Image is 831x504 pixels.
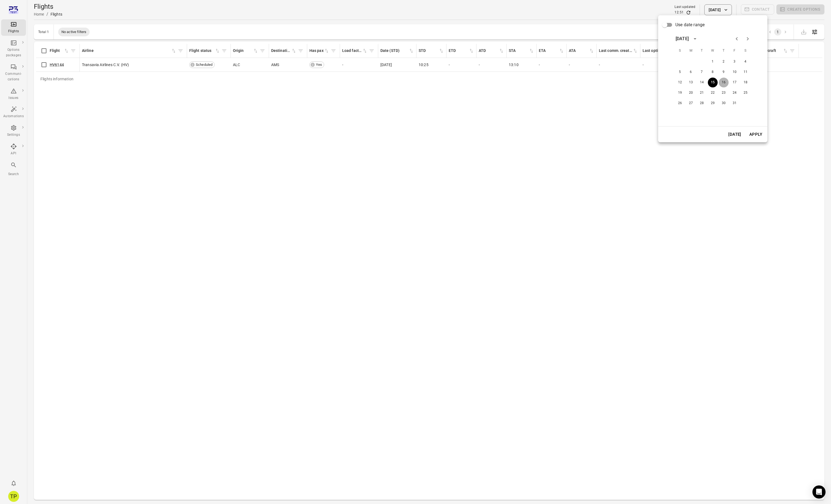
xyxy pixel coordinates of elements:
[746,129,765,140] button: Apply
[708,98,718,108] button: 29
[730,78,740,87] button: 17
[697,88,707,98] button: 21
[697,98,707,108] button: 28
[708,67,718,77] button: 8
[708,88,718,98] button: 22
[719,88,729,98] button: 23
[676,36,689,42] div: [DATE]
[730,98,740,108] button: 31
[686,78,696,87] button: 13
[697,45,707,56] span: Tuesday
[675,45,685,56] span: Sunday
[675,98,685,108] button: 26
[741,57,750,67] button: 4
[742,33,753,44] button: Next month
[719,57,729,67] button: 2
[697,67,707,77] button: 7
[741,45,750,56] span: Saturday
[719,45,729,56] span: Thursday
[719,98,729,108] button: 30
[741,88,750,98] button: 25
[675,78,685,87] button: 12
[697,78,707,87] button: 14
[708,57,718,67] button: 1
[686,45,696,56] span: Monday
[719,67,729,77] button: 9
[730,45,740,56] span: Friday
[730,57,740,67] button: 3
[730,67,740,77] button: 10
[731,33,742,44] button: Previous month
[686,98,696,108] button: 27
[730,88,740,98] button: 24
[675,88,685,98] button: 19
[708,45,718,56] span: Wednesday
[741,78,750,87] button: 18
[686,88,696,98] button: 20
[675,67,685,77] button: 5
[719,78,729,87] button: 16
[690,34,700,43] button: calendar view is open, switch to year view
[708,78,718,87] button: 15
[812,485,826,499] div: Open Intercom Messenger
[725,129,744,140] button: [DATE]
[675,22,705,28] span: Use date range
[686,67,696,77] button: 6
[741,67,750,77] button: 11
